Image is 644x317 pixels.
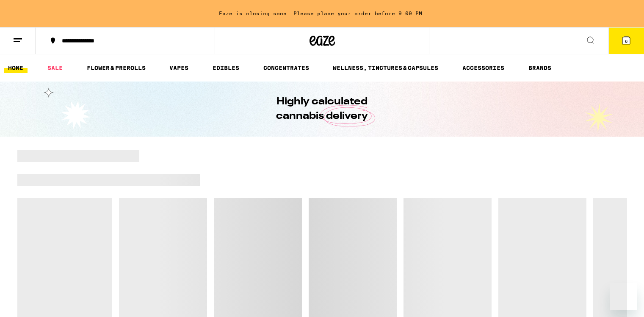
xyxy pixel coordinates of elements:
a: BRANDS [524,63,556,73]
a: HOME [4,63,28,73]
a: ACCESSORIES [458,63,509,73]
a: FLOWER & PREROLLS [83,63,150,73]
a: WELLNESS, TINCTURES & CAPSULES [329,63,442,73]
a: CONCENTRATES [259,63,313,73]
button: 6 [608,28,644,54]
iframe: Button to launch messaging window [610,283,637,310]
span: 6 [625,39,627,44]
a: EDIBLES [208,63,243,73]
a: SALE [43,63,67,73]
h1: Highly calculated cannabis delivery [252,95,392,123]
a: VAPES [165,63,193,73]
